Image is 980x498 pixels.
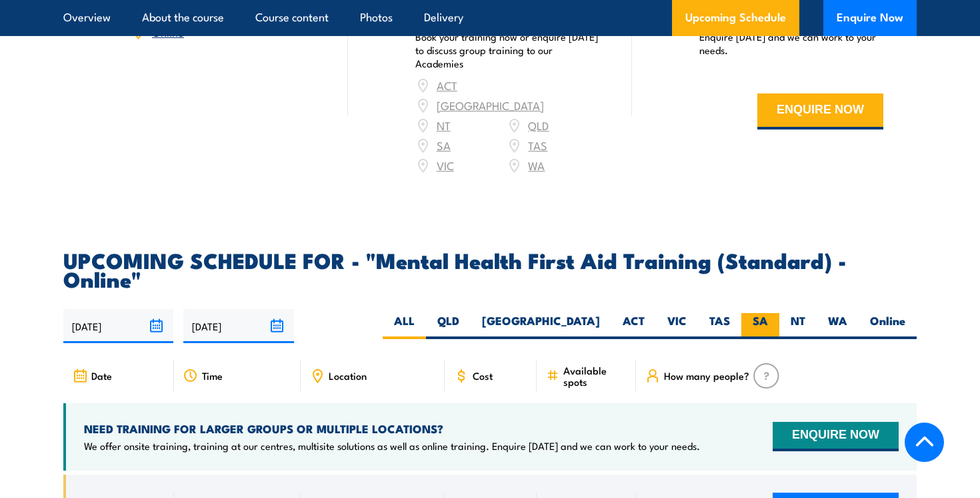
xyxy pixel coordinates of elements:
h4: NEED TRAINING FOR LARGER GROUPS OR MULTIPLE LOCATIONS? [84,421,700,436]
span: Date [91,370,112,381]
p: Book your training now or enquire [DATE] to discuss group training to our Academies [415,30,599,70]
span: Location [329,370,367,381]
h2: UPCOMING SCHEDULE FOR - "Mental Health First Aid Training (Standard) - Online" [63,250,917,288]
span: Available spots [563,364,627,387]
input: To date [183,309,293,343]
label: VIC [656,313,698,339]
label: QLD [426,313,471,339]
p: Enquire [DATE] and we can work to your needs. [699,30,883,57]
label: [GEOGRAPHIC_DATA] [471,313,611,339]
span: How many people? [664,370,749,381]
label: SA [741,313,779,339]
label: Online [859,313,917,339]
label: ACT [611,313,656,339]
span: Time [202,370,223,381]
input: From date [63,309,173,343]
p: We offer onsite training, training at our centres, multisite solutions as well as online training... [84,439,700,453]
a: Online [152,23,184,39]
label: ALL [383,313,426,339]
button: ENQUIRE NOW [757,93,883,130]
label: NT [779,313,817,339]
span: Cost [473,370,493,381]
label: TAS [698,313,741,339]
label: WA [817,313,859,339]
button: ENQUIRE NOW [773,422,899,451]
